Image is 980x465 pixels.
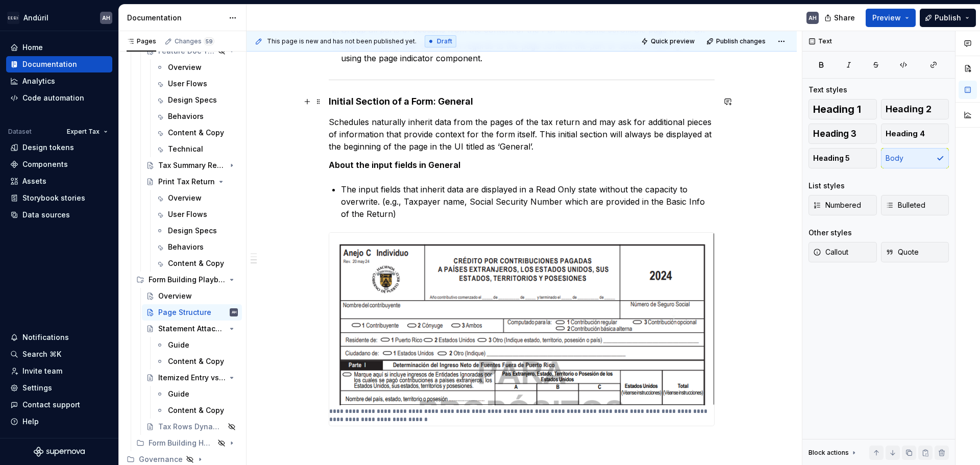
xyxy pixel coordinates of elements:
a: Itemized Entry vs Total Amount [142,370,242,386]
div: Other styles [808,228,852,238]
div: Block actions [808,446,858,460]
p: Schedules naturally inherit data from the pages of the tax return and may ask for additional piec... [329,116,715,153]
button: Heading 3 [808,124,877,144]
button: Contact support [6,397,112,413]
div: Form Building Handbook [149,438,214,448]
div: User Flows [168,79,207,89]
button: Publish [920,9,976,27]
div: Pages [127,37,156,45]
div: Form Building Playbook [149,275,226,285]
button: Expert Tax [62,125,112,139]
span: Draft [437,37,452,45]
a: Print Tax Return [142,174,242,190]
button: Share [819,9,862,27]
a: Invite team [6,363,112,379]
div: Contact support [22,400,80,410]
div: Itemized Entry vs Total Amount [158,373,226,383]
div: Home [22,42,43,53]
button: Publish changes [703,34,770,48]
div: AH [102,14,110,22]
a: Design tokens [6,139,112,156]
span: Heading 2 [886,104,932,114]
a: Overview [142,288,242,304]
a: Content & Copy [152,125,242,141]
div: Notifications [22,332,69,342]
div: Storybook stories [22,193,85,203]
button: Preview [866,9,916,27]
div: Form Building Handbook [132,435,242,451]
a: Guide [152,337,242,353]
a: Home [6,39,112,56]
div: Content & Copy [168,405,224,415]
div: Invite team [22,366,62,376]
button: Heading 5 [808,148,877,168]
div: Technical [168,144,203,154]
a: Overview [152,59,242,76]
button: Callout [808,242,877,262]
div: Components [22,159,68,169]
a: Behaviors [152,108,242,125]
span: Numbered [813,200,861,210]
strong: About the input fields in General [329,160,460,170]
span: Quote [886,247,919,257]
span: Quick preview [651,37,695,45]
div: Design Specs [168,95,217,105]
div: User Flows [168,209,207,219]
a: Content & Copy [152,402,242,419]
a: Documentation [6,56,112,72]
div: Andúril [23,13,48,23]
a: Design Specs [152,223,242,239]
div: Search ⌘K [22,349,61,359]
span: Expert Tax [67,128,100,136]
div: Form Building Playbook [132,272,242,288]
a: Technical [152,141,242,157]
div: Guide [168,389,189,399]
div: Page Structure [158,307,211,317]
span: Share [834,13,855,23]
a: User Flows [152,76,242,92]
div: List styles [808,181,845,191]
div: Overview [168,62,202,72]
div: Dataset [8,128,32,136]
div: Text styles [808,85,847,95]
button: Search ⌘K [6,346,112,362]
h4: Initial Section of a Form: General [329,95,715,108]
div: Behaviors [168,242,204,252]
a: Settings [6,380,112,396]
span: Heading 5 [813,153,850,163]
div: Assets [22,176,46,186]
a: Analytics [6,73,112,89]
div: Settings [22,383,52,393]
div: Changes [175,37,214,45]
span: Callout [813,247,848,257]
div: Overview [168,193,202,203]
img: 45b99440-7765-47a7-b34d-5ed691bd4a00.png [329,233,714,405]
span: 59 [204,37,214,45]
button: Heading 2 [881,99,949,119]
div: Guide [168,340,189,350]
button: Notifications [6,329,112,346]
div: Content & Copy [168,356,224,366]
a: Page StructureAH [142,304,242,321]
div: Code automation [22,93,84,103]
button: AndúrilAH [2,7,116,29]
div: Governance [139,454,183,464]
div: Tax Summary Report [158,160,226,170]
div: Design Specs [168,226,217,236]
span: Heading 3 [813,129,856,139]
a: Guide [152,386,242,402]
span: Bulleted [886,200,925,210]
a: Statement Attached [142,321,242,337]
button: Quick preview [638,34,699,48]
div: Documentation [22,59,77,69]
svg: Supernova Logo [34,447,85,457]
div: Content & Copy [168,128,224,138]
span: This page is new and has not been published yet. [267,37,416,45]
span: Heading 4 [886,129,925,139]
span: Publish changes [716,37,766,45]
a: Code automation [6,90,112,106]
a: Data sources [6,207,112,223]
a: Components [6,156,112,173]
p: Maintain clarity with the PDF in regards to the page content the part or sections belong to using... [341,40,715,64]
